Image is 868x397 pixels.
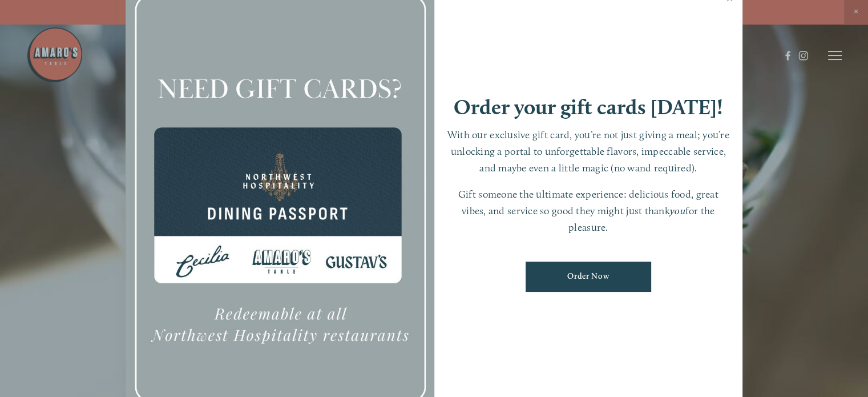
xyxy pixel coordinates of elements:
p: With our exclusive gift card, you’re not just giving a meal; you’re unlocking a portal to unforge... [446,127,732,176]
a: Order Now [526,262,651,292]
em: you [670,204,685,216]
h1: Order your gift cards [DATE]! [454,97,723,118]
p: Gift someone the ultimate experience: delicious food, great vibes, and service so good they might... [446,186,732,235]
